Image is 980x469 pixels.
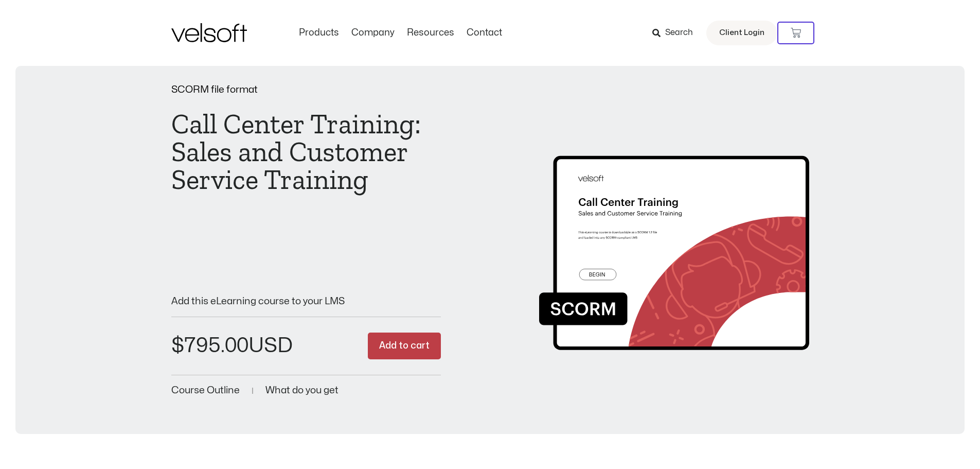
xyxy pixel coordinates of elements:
[171,336,248,356] bdi: 795.00
[665,26,693,40] span: Search
[171,386,240,395] a: Course Outline
[345,27,401,39] a: CompanyMenu Toggle
[460,27,508,39] a: ContactMenu Toggle
[719,26,764,40] span: Client Login
[652,24,700,42] a: Search
[171,23,247,42] img: Velsoft Training Materials
[171,85,441,95] p: SCORM file format
[293,27,508,39] nav: Menu
[265,386,338,395] a: What do you get
[171,110,441,194] h1: Call Center Training: Sales and Customer Service Training
[706,21,777,45] a: Client Login
[368,333,441,360] button: Add to cart
[401,27,460,39] a: ResourcesMenu Toggle
[539,124,809,359] img: Second Product Image
[171,297,441,306] p: Add this eLearning course to your LMS
[293,27,345,39] a: ProductsMenu Toggle
[171,336,184,356] span: $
